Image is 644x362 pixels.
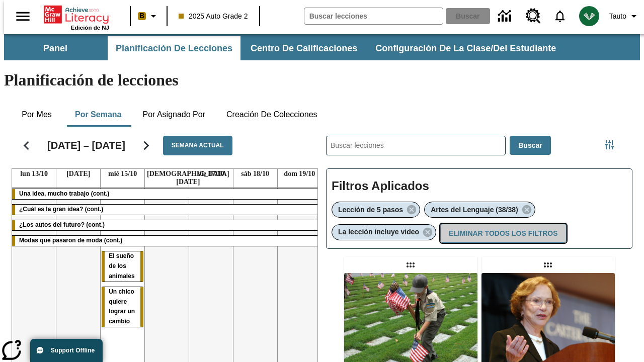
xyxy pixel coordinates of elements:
[218,103,326,127] button: Creación de colecciones
[43,43,67,54] span: Panel
[179,11,248,22] span: 2025 Auto Grade 2
[4,34,640,60] div: Subbarra de navegación
[4,36,565,60] div: Subbarra de navegación
[133,133,159,158] button: Seguir
[139,10,144,22] span: B
[573,3,605,29] button: Escoja un nuevo avatar
[327,136,505,155] input: Buscar lecciones
[44,5,109,25] a: Portada
[243,36,365,60] button: Centro de calificaciones
[431,206,518,214] span: Artes del Lenguaje (38/38)
[605,7,644,25] button: Perfil/Configuración
[106,169,139,179] a: 15 de octubre de 2025
[332,174,627,199] h2: Filtros Aplicados
[5,36,106,60] button: Panel
[134,103,213,127] button: Por asignado por
[14,133,39,158] button: Regresar
[12,236,321,246] div: Modas que pasaron de moda (cont.)
[547,3,573,29] a: Notificaciones
[375,43,556,54] span: Configuración de la clase/del estudiante
[332,224,436,240] div: Eliminar La lección incluye video el ítem seleccionado del filtro
[109,288,135,325] span: Un chico quiere lograr un cambio
[12,220,321,230] div: ¿Los autos del futuro? (cont.)
[332,202,420,218] div: Eliminar Lección de 5 pasos el ítem seleccionado del filtro
[609,11,626,22] span: Tauto
[520,3,547,30] a: Centro de recursos, Se abrirá en una pestaña nueva.
[282,169,317,179] a: 19 de octubre de 2025
[19,206,103,213] span: ¿Cuál es la gran idea? (cont.)
[64,169,92,179] a: 14 de octubre de 2025
[403,257,419,273] div: Lección arrastrable: Recordando a los héroes caídos
[163,136,232,155] button: Semana actual
[108,36,240,60] button: Planificación de lecciones
[492,3,520,30] a: Centro de información
[18,169,50,179] a: 13 de octubre de 2025
[424,202,535,218] div: Eliminar Artes del Lenguaje (38/38) el ítem seleccionado del filtro
[599,135,619,155] button: Menú lateral de filtros
[19,237,122,244] span: Modas que pasaron de moda (cont.)
[12,205,321,215] div: ¿Cuál es la gran idea? (cont.)
[440,224,566,243] button: Eliminar todos los filtros
[251,43,357,54] span: Centro de calificaciones
[12,189,321,199] div: Una idea, mucho trabajo (cont.)
[239,169,271,179] a: 18 de octubre de 2025
[67,103,129,127] button: Por semana
[4,71,640,89] h1: Planificación de lecciones
[19,190,109,197] span: Una idea, mucho trabajo (cont.)
[51,347,95,354] span: Support Offline
[109,252,134,280] span: El sueño de los animales
[44,4,109,31] div: Portada
[47,139,125,151] h2: [DATE] – [DATE]
[116,43,232,54] span: Planificación de lecciones
[102,251,143,282] div: El sueño de los animales
[338,228,419,236] span: La lección incluye video
[134,7,164,25] button: Boost El color de la clase es anaranjado claro. Cambiar el color de la clase.
[8,2,38,31] button: Abrir el menú lateral
[19,221,105,228] span: ¿Los autos del futuro? (cont.)
[71,25,109,31] span: Edición de NJ
[579,6,599,26] img: avatar image
[540,257,556,273] div: Lección arrastrable: Un legado de esperanza
[326,168,632,249] div: Filtros Aplicados
[304,8,443,24] input: Buscar campo
[145,169,231,187] a: 16 de octubre de 2025
[338,206,403,214] span: Lección de 5 pasos
[102,287,143,327] div: Un chico quiere lograr un cambio
[510,136,550,155] button: Buscar
[367,36,564,60] button: Configuración de la clase/del estudiante
[196,169,226,179] a: 17 de octubre de 2025
[12,103,62,127] button: Por mes
[30,339,103,362] button: Support Offline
